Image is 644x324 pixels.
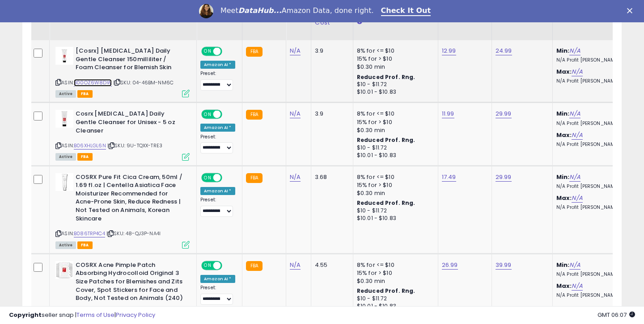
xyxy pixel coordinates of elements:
[55,173,190,248] div: ASIN:
[442,261,458,270] a: 26.99
[357,295,431,303] div: $10 - $11.72
[315,110,346,118] div: 3.9
[200,134,235,154] div: Preset:
[246,173,263,183] small: FBA
[246,110,263,120] small: FBA
[357,126,431,134] div: $0.30 min
[199,4,213,18] img: Profile image for Georgie
[496,109,512,118] a: 29.99
[357,181,431,189] div: 15% for > $10
[357,73,415,81] b: Reduced Prof. Rng.
[55,110,190,159] div: ASIN:
[556,78,631,84] p: N/A Profit [PERSON_NAME]
[246,261,263,271] small: FBA
[55,110,73,128] img: 31CthrWM6eL._SL40_.jpg
[315,261,346,269] div: 4.55
[200,71,235,91] div: Preset:
[55,173,73,191] img: 31J0Hoojt0L._SL40_.jpg
[357,173,431,181] div: 8% for <= $10
[200,275,235,283] div: Amazon AI *
[572,67,582,76] a: N/A
[202,262,213,269] span: ON
[496,46,512,55] a: 24.99
[556,261,570,269] b: Min:
[200,124,235,132] div: Amazon AI *
[246,47,263,57] small: FBA
[74,230,105,237] a: B086TRP4C4
[357,152,431,159] div: $10.01 - $10.83
[357,88,431,96] div: $10.01 - $10.83
[55,47,190,96] div: ASIN:
[77,153,93,161] span: FBA
[556,46,570,55] b: Min:
[627,8,636,13] div: Close
[556,109,570,118] b: Min:
[556,131,572,139] b: Max:
[77,241,93,249] span: FBA
[556,120,631,127] p: N/A Profit [PERSON_NAME]
[55,241,76,249] span: All listings currently available for purchase on Amazon
[76,47,184,74] b: [Cosrx] [MEDICAL_DATA] Daily Gentle Cleanser 150milliliter / Foam Cleanser for Blemish Skin
[357,277,431,285] div: $0.30 min
[74,79,112,87] a: B00OZ6W8DW
[572,131,582,140] a: N/A
[597,311,635,319] span: 2025-10-7 06:07 GMT
[357,287,415,295] b: Reduced Prof. Rng.
[76,173,184,225] b: COSRX Pure Fit Cica Cream, 50ml / 1.69 fl.oz | Centella Asiatica Face Moisturizer Recommended for...
[202,174,213,181] span: ON
[220,6,374,15] div: Meet Amazon Data, done right.
[556,282,572,290] b: Max:
[442,109,454,118] a: 11.99
[357,199,415,207] b: Reduced Prof. Rng.
[442,173,456,182] a: 17.49
[357,63,431,71] div: $0.30 min
[357,215,431,222] div: $10.01 - $10.83
[202,48,213,55] span: ON
[106,230,161,237] span: | SKU: 48-QJ3P-NA4I
[357,269,431,277] div: 15% for > $10
[76,110,184,137] b: Cosrx [MEDICAL_DATA] Daily Gentle Cleanser for Unisex - 5 oz Cleanser
[556,57,631,63] p: N/A Profit [PERSON_NAME]
[556,204,631,211] p: N/A Profit [PERSON_NAME]
[572,282,582,291] a: N/A
[357,110,431,118] div: 8% for <= $10
[552,5,637,40] th: The percentage added to the cost of goods (COGS) that forms the calculator for Min & Max prices.
[556,194,572,202] b: Max:
[572,194,582,203] a: N/A
[76,261,184,305] b: COSRX Acne Pimple Patch Absorbing Hydrocolloid Original 3 Size Patches for Blemishes and Zits Cov...
[556,271,631,278] p: N/A Profit [PERSON_NAME]
[556,292,631,299] p: N/A Profit [PERSON_NAME]
[77,90,93,98] span: FBA
[556,141,631,148] p: N/A Profit [PERSON_NAME]
[290,261,301,270] a: N/A
[221,262,235,269] span: OFF
[442,46,456,55] a: 12.99
[290,109,301,118] a: N/A
[107,142,162,149] span: | SKU: 9U-TQXX-TRE3
[290,173,301,182] a: N/A
[200,61,235,69] div: Amazon AI *
[569,173,580,182] a: N/A
[357,81,431,88] div: $10 - $11.72
[200,187,235,195] div: Amazon AI *
[569,261,580,270] a: N/A
[357,118,431,126] div: 15% for > $10
[315,173,346,181] div: 3.68
[556,173,570,181] b: Min:
[200,197,235,217] div: Preset:
[290,46,301,55] a: N/A
[496,173,512,182] a: 29.99
[55,261,73,279] img: 31vpnjoncvL._SL40_.jpg
[357,261,431,269] div: 8% for <= $10
[357,47,431,55] div: 8% for <= $10
[569,109,580,118] a: N/A
[221,48,235,55] span: OFF
[315,47,346,55] div: 3.9
[9,311,42,319] strong: Copyright
[116,311,155,319] a: Privacy Policy
[357,55,431,63] div: 15% for > $10
[496,261,512,270] a: 39.99
[381,6,431,16] a: Check It Out
[221,174,235,181] span: OFF
[55,47,73,65] img: 31fYbzBafXL._SL40_.jpg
